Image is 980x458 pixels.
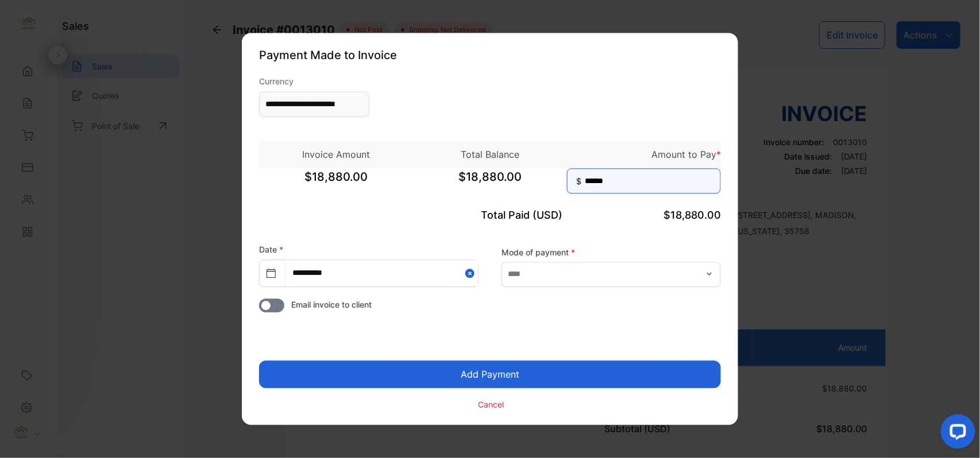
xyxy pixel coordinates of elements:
[413,148,567,162] p: Total Balance
[413,169,567,197] span: $18,880.00
[291,299,372,311] span: Email invoice to client
[663,209,721,222] span: $18,880.00
[259,169,413,197] span: $18,880.00
[259,245,283,255] label: Date
[259,361,721,389] button: Add Payment
[567,148,721,162] p: Amount to Pay
[932,410,980,458] iframe: LiveChat chat widget
[465,261,478,286] button: Close
[576,176,581,188] span: $
[501,246,721,258] label: Mode of payment
[259,148,413,162] p: Invoice Amount
[479,398,504,410] p: Cancel
[259,47,721,64] p: Payment Made to Invoice
[413,208,567,223] p: Total Paid (USD)
[259,76,369,88] label: Currency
